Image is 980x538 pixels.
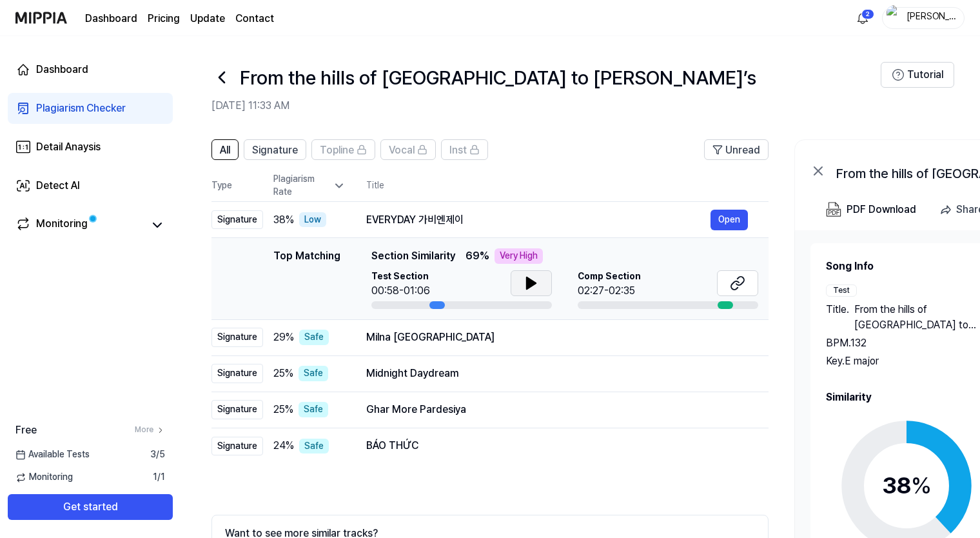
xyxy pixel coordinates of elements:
div: Safe [299,330,329,345]
a: More [135,424,165,435]
span: % [911,472,932,499]
span: 29 % [273,330,294,345]
span: 25 % [273,366,293,381]
a: Dashboard [85,11,137,26]
div: Signature [211,328,263,347]
img: 알림 [855,10,870,26]
div: Signature [211,437,263,456]
button: PDF Download [823,197,919,223]
span: Section Similarity [371,248,455,264]
span: 3 / 5 [150,448,165,461]
div: Top Matching [273,248,340,309]
span: 38 % [273,212,294,228]
button: Signature [244,139,306,160]
span: 25 % [273,402,293,417]
h2: [DATE] 11:33 AM [211,98,881,114]
button: profile[PERSON_NAME] [882,7,965,29]
div: Safe [299,366,328,381]
span: Unread [725,143,760,158]
a: Detail Anaysis [8,132,173,163]
div: Safe [299,402,328,417]
a: Plagiarism Checker [8,93,173,124]
div: 00:58-01:06 [371,283,430,299]
th: Type [211,170,263,202]
button: Inst [441,139,488,160]
span: Comp Section [578,270,641,283]
a: Dashboard [8,54,173,85]
span: Test Section [371,270,430,283]
a: Pricing [148,11,180,26]
button: 알림2 [852,8,873,28]
span: 69 % [465,248,489,264]
button: Vocal [380,139,436,160]
div: Safe [299,439,329,454]
button: Topline [311,139,375,160]
div: PDF Download [847,201,916,218]
span: All [220,143,230,158]
div: BÁO THỨC [366,438,748,453]
span: 1 / 1 [153,471,165,484]
span: Free [15,423,37,438]
a: Update [190,11,225,26]
span: Available Tests [15,448,90,461]
button: Tutorial [881,62,954,88]
div: Plagiarism Rate [273,173,346,198]
img: PDF Download [826,202,841,217]
span: Monitoring [15,471,73,484]
div: Monitoring [36,216,88,234]
h1: From the hills of Pittsburgh to Philly’s [240,64,756,91]
div: 2 [861,9,874,19]
th: Title [366,170,769,201]
div: Milna [GEOGRAPHIC_DATA] [366,330,748,345]
div: Test [826,284,857,297]
button: Unread [704,139,769,160]
span: Vocal [389,143,415,158]
div: Detect AI [36,178,80,194]
button: Get started [8,494,173,520]
div: Signature [211,210,263,230]
span: 24 % [273,438,294,453]
span: Inst [449,143,467,158]
a: Contact [235,11,274,26]
div: [PERSON_NAME] [906,10,956,25]
div: Dashboard [36,62,88,77]
span: Topline [320,143,354,158]
span: Title . [826,302,849,333]
a: Monitoring [15,216,144,234]
div: Signature [211,364,263,383]
img: profile [887,5,902,31]
button: All [211,139,239,160]
div: Very High [495,248,543,264]
div: Ghar More Pardesiya [366,402,748,417]
span: Signature [252,143,298,158]
div: 02:27-02:35 [578,283,641,299]
div: Detail Anaysis [36,139,101,155]
div: Signature [211,400,263,419]
div: Low [299,212,326,228]
button: Open [710,210,748,230]
div: EVERYDAY 가비엔제이 [366,212,710,228]
div: Plagiarism Checker [36,101,126,116]
a: Detect AI [8,170,173,201]
div: Midnight Daydream [366,366,748,381]
div: 38 [882,468,932,503]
